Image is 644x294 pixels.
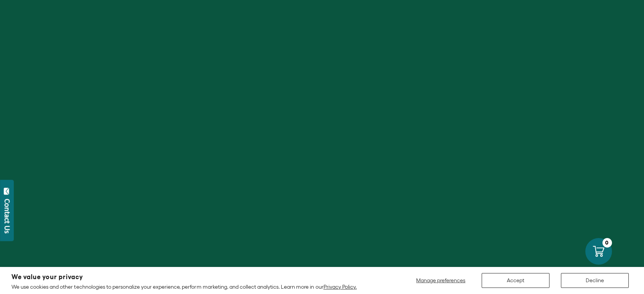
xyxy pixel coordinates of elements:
button: Decline [561,273,629,288]
button: Accept [482,273,549,288]
a: Privacy Policy. [324,284,357,290]
button: Manage preferences [412,273,470,288]
span: Manage preferences [416,277,465,283]
p: We use cookies and other technologies to personalize your experience, perform marketing, and coll... [11,283,357,290]
h2: We value your privacy [11,274,357,280]
div: Contact Us [3,199,11,233]
div: 0 [602,238,612,248]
